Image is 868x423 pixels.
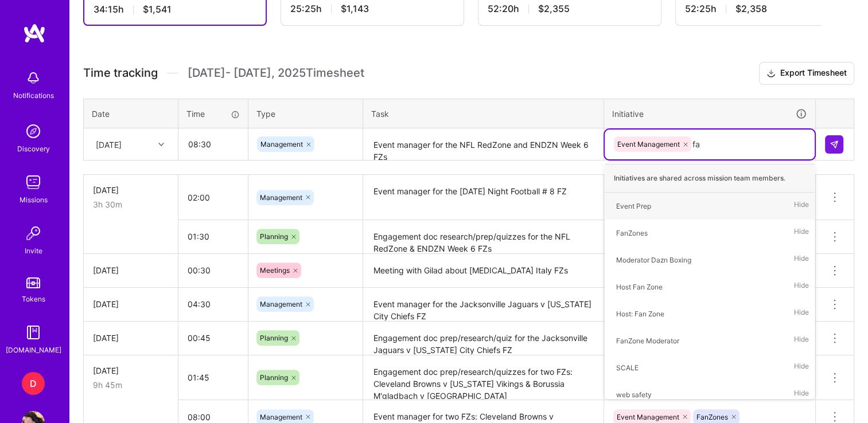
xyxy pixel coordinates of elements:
img: Invite [22,222,45,245]
span: Hide [794,306,809,322]
span: Hide [794,279,809,295]
button: Export Timesheet [759,62,854,85]
textarea: Engagement doc prep/research/quizzes for two FZs: Cleveland Browns v [US_STATE] Vikings & Borussi... [364,357,602,399]
div: Notifications [13,89,54,101]
textarea: Event manager for the Jacksonville Jaguars v [US_STATE] City Chiefs FZ [364,289,602,320]
span: Planning [260,373,288,382]
textarea: Engagement doc prep/research/quiz for the Jacksonville Jaguars v [US_STATE] City Chiefs FZ [364,323,602,354]
img: Submit [830,140,839,149]
span: Hide [794,333,809,348]
span: Planning [260,334,288,342]
th: Type [248,99,363,128]
div: Tokens [22,293,45,305]
span: Meetings [260,266,290,275]
div: Initiative [612,107,807,120]
div: 52:20 h [488,3,652,15]
div: SCALE [616,362,639,374]
div: 52:25 h [685,3,849,15]
div: [DATE] [93,184,169,196]
span: Event Management [617,413,679,421]
div: 25:25 h [290,3,454,15]
textarea: Engagement doc research/prep/quizzes for the NFL RedZone & ENDZN Week 6 FZs [364,221,602,253]
div: 3h 30m [93,198,169,210]
input: HH:MM [179,129,247,159]
span: Management [260,193,302,202]
div: Time [186,108,240,120]
div: 34:15 h [94,3,256,15]
div: [DATE] [93,298,169,310]
div: Host: Fan Zone [616,308,664,320]
div: null [825,135,844,154]
div: Host Fan Zone [616,281,663,293]
div: Invite [25,245,42,257]
span: $1,541 [143,3,172,15]
div: Moderator Dazn Boxing [616,254,691,266]
img: guide book [22,321,45,344]
div: web safety [616,389,652,401]
input: HH:MM [178,221,248,252]
img: logo [23,23,46,44]
div: [DATE] [96,138,122,150]
div: D [22,372,45,395]
span: Event Management [617,140,680,148]
span: Management [260,413,302,421]
div: [DATE] [93,264,169,276]
input: HH:MM [178,362,248,393]
span: $2,355 [538,3,570,15]
th: Date [84,99,178,128]
span: [DATE] - [DATE] , 2025 Timesheet [188,66,364,80]
span: FanZones [696,413,728,421]
div: [DOMAIN_NAME] [6,344,61,356]
input: HH:MM [178,289,248,319]
div: FanZones [616,227,648,239]
div: Missions [20,194,48,206]
i: icon Chevron [158,142,164,147]
a: D [19,372,48,395]
textarea: Meeting with Gilad about [MEDICAL_DATA] Italy FZs [364,255,602,287]
span: Management [260,300,302,308]
span: $2,358 [735,3,767,15]
input: HH:MM [178,182,248,213]
textarea: Event manager for the [DATE] Night Football # 8 FZ [364,176,602,219]
div: Discovery [17,143,50,155]
span: Hide [794,252,809,268]
span: Hide [794,387,809,402]
div: 9h 45m [93,379,169,391]
img: bell [22,66,45,89]
textarea: Event manager for the NFL RedZone and ENDZN Week 6 FZs [364,130,602,160]
i: icon Download [766,68,776,80]
img: discovery [22,120,45,143]
div: Initiatives are shared across mission team members. [605,164,815,193]
span: Planning [260,232,288,241]
img: tokens [26,277,40,288]
div: FanZone Moderator [616,335,679,347]
span: Time tracking [83,66,158,80]
div: Event Prep [616,200,651,212]
span: Hide [794,360,809,375]
input: HH:MM [178,255,248,285]
span: Hide [794,198,809,214]
span: $1,143 [341,3,369,15]
img: teamwork [22,171,45,194]
th: Task [363,99,604,128]
input: HH:MM [178,323,248,353]
span: Management [260,140,303,148]
div: [DATE] [93,365,169,377]
span: Hide [794,225,809,241]
div: [DATE] [93,332,169,344]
